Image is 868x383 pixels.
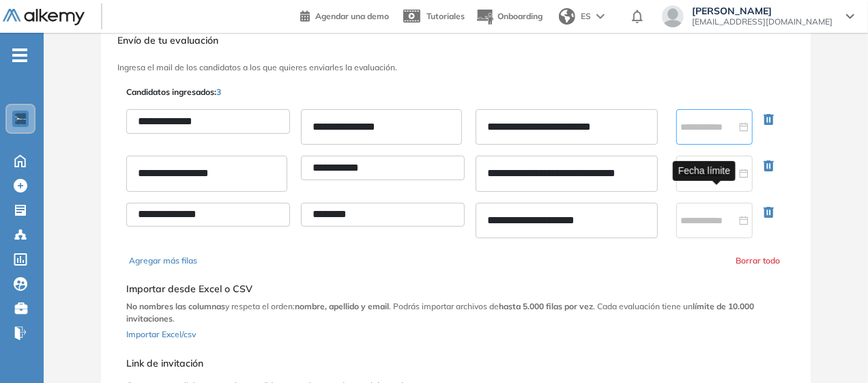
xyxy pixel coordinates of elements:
h5: Importar desde Excel o CSV [126,283,785,295]
b: hasta 5.000 filas por vez [499,301,593,311]
a: Agendar una demo [300,7,389,23]
button: Importar Excel/csv [126,325,196,341]
h3: Envío de tu evaluación [117,35,794,46]
b: límite de 10.000 invitaciones [126,301,754,324]
img: world [559,8,575,25]
span: [PERSON_NAME] [692,5,833,16]
img: Logo [3,9,85,26]
i: - [12,54,27,57]
img: https://assets.alkemy.org/workspaces/1802/d452bae4-97f6-47ab-b3bf-1c40240bc960.jpg [15,113,26,124]
button: Agregar más filas [129,255,197,267]
span: 3 [216,87,221,97]
img: arrow [596,14,605,19]
button: Borrar todo [736,255,780,267]
button: Onboarding [476,2,542,31]
h5: Link de invitación [126,358,643,369]
span: ES [581,10,591,23]
b: nombre, apellido y email [295,301,389,311]
span: Tutoriales [426,11,465,21]
span: Importar Excel/csv [126,329,196,339]
p: y respeta el orden: . Podrás importar archivos de . Cada evaluación tiene un . [126,300,785,325]
span: Onboarding [497,11,542,21]
span: [EMAIL_ADDRESS][DOMAIN_NAME] [692,16,833,27]
div: Fecha límite [673,161,736,181]
p: Candidatos ingresados: [126,86,221,98]
b: No nombres las columnas [126,301,225,311]
h3: Ingresa el mail de los candidatos a los que quieres enviarles la evaluación. [117,63,794,72]
span: Agendar una demo [315,11,389,21]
